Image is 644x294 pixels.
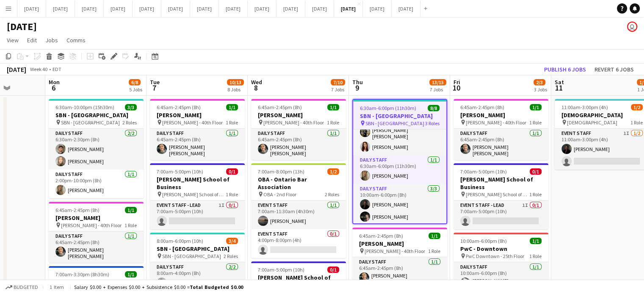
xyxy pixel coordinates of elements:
h1: [DATE] [7,20,37,33]
button: [DATE] [392,0,420,17]
button: Publish 6 jobs [541,64,589,75]
button: [DATE] [190,0,219,17]
button: Revert 6 jobs [591,64,637,75]
span: Total Budgeted $0.00 [190,284,243,290]
button: [DATE] [75,0,104,17]
span: 1 item [47,284,67,290]
app-user-avatar: Jolanta Rokowski [627,22,637,32]
button: [DATE] [334,0,363,17]
span: Budgeted [14,284,38,290]
button: [DATE] [219,0,248,17]
button: [DATE] [17,0,46,17]
span: Jobs [45,36,58,44]
button: [DATE] [305,0,334,17]
span: Edit [27,36,37,44]
a: View [3,35,22,46]
a: Jobs [42,35,61,46]
button: [DATE] [363,0,392,17]
button: [DATE] [133,0,161,17]
span: Comms [66,36,86,44]
div: [DATE] [7,65,26,74]
a: Edit [24,35,40,46]
button: [DATE] [248,0,276,17]
a: Comms [63,35,89,46]
span: View [7,36,19,44]
span: Week 40 [28,66,49,72]
button: [DATE] [276,0,305,17]
button: Budgeted [4,283,39,292]
button: [DATE] [104,0,133,17]
button: [DATE] [46,0,75,17]
button: [DATE] [161,0,190,17]
div: Salary $0.00 + Expenses $0.00 + Subsistence $0.00 = [74,284,243,290]
div: EDT [53,66,61,72]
